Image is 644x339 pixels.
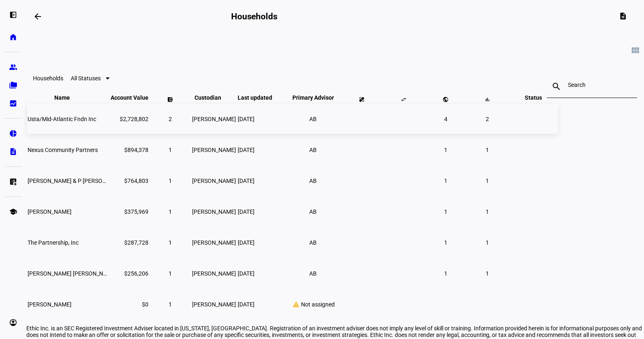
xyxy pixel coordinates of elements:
span: 1 [486,239,489,246]
eth-mat-symbol: school [9,208,17,216]
span: 1 [486,270,489,277]
span: 1 [444,208,447,215]
span: [PERSON_NAME] [192,147,236,153]
eth-mat-symbol: group [9,63,17,71]
a: folder_copy [5,77,21,94]
td: $2,728,802 [110,104,149,134]
span: 2 [486,116,489,122]
span: Status [519,94,549,101]
span: [PERSON_NAME] [192,178,236,184]
input: Search [568,82,616,88]
li: AB [306,266,321,281]
a: pie_chart [5,125,21,142]
td: $894,378 [110,135,149,165]
div: Not assigned [286,301,340,308]
mat-icon: description [619,12,628,20]
eth-data-table-title: Households [33,75,63,82]
eth-mat-symbol: list_alt_add [9,178,17,186]
span: Usta/Mid-Atlantic Fndn Inc [28,116,96,122]
span: [PERSON_NAME] [192,301,236,308]
eth-mat-symbol: pie_chart [9,129,17,138]
td: $256,206 [110,258,149,288]
span: [DATE] [238,270,255,277]
li: AB [306,235,321,250]
span: 1 [444,178,447,184]
span: 1 [444,147,447,153]
mat-icon: view_module [631,45,641,55]
span: [DATE] [238,208,255,215]
li: AB [306,173,321,188]
span: All Statuses [71,75,101,82]
span: 1 [486,147,489,153]
li: AB [306,204,321,219]
span: 1 [169,147,172,153]
span: Nexus Community Partners [28,147,98,153]
mat-icon: arrow_backwards [33,12,43,21]
span: [DATE] [238,178,255,184]
a: home [5,29,21,45]
span: 1 [169,301,172,308]
a: description [5,143,21,160]
span: 1 [169,178,172,184]
span: Toni Isard Yagoda [28,208,72,215]
span: Primary Advisor [286,94,340,101]
span: Edgar Villanueva Ttee [28,301,72,308]
eth-mat-symbol: account_circle [9,318,17,327]
eth-mat-symbol: home [9,33,17,41]
span: 1 [169,208,172,215]
span: The Partnership, Inc [28,239,79,246]
span: [PERSON_NAME] [192,239,236,246]
span: 4 [444,116,447,122]
span: 1 [169,270,172,277]
span: Last updated [238,94,285,101]
eth-mat-symbol: description [9,147,17,156]
span: Jessica Marks Rubenstein [28,270,117,277]
span: J Johannsen & P Johannsen Ttee M Street Foundation U/A Dtd 12/28/2012 Mgr: Ethic [28,178,246,184]
td: $764,803 [110,166,149,196]
span: 1 [444,239,447,246]
a: bid_landscape [5,95,21,112]
td: $0 [110,289,149,319]
span: [PERSON_NAME] [192,270,236,277]
span: 1 [444,270,447,277]
span: Account Value [111,94,148,101]
span: [DATE] [238,239,255,246]
span: [DATE] [238,116,255,122]
td: $287,728 [110,227,149,257]
a: group [5,59,21,75]
span: [PERSON_NAME] [192,208,236,215]
eth-mat-symbol: left_panel_open [9,11,17,19]
eth-mat-symbol: bid_landscape [9,99,17,108]
span: [DATE] [238,301,255,308]
span: Custodian [195,94,234,101]
span: 2 [169,116,172,122]
span: Name [54,94,82,101]
eth-mat-symbol: folder_copy [9,81,17,89]
span: 1 [486,208,489,215]
span: 1 [169,239,172,246]
mat-icon: warning [292,301,301,308]
span: [DATE] [238,147,255,153]
span: 1 [486,178,489,184]
mat-icon: search [547,82,567,91]
li: AB [306,112,321,126]
h2: Households [231,12,278,21]
td: $375,969 [110,196,149,227]
li: AB [306,143,321,157]
span: [PERSON_NAME] [192,116,236,122]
